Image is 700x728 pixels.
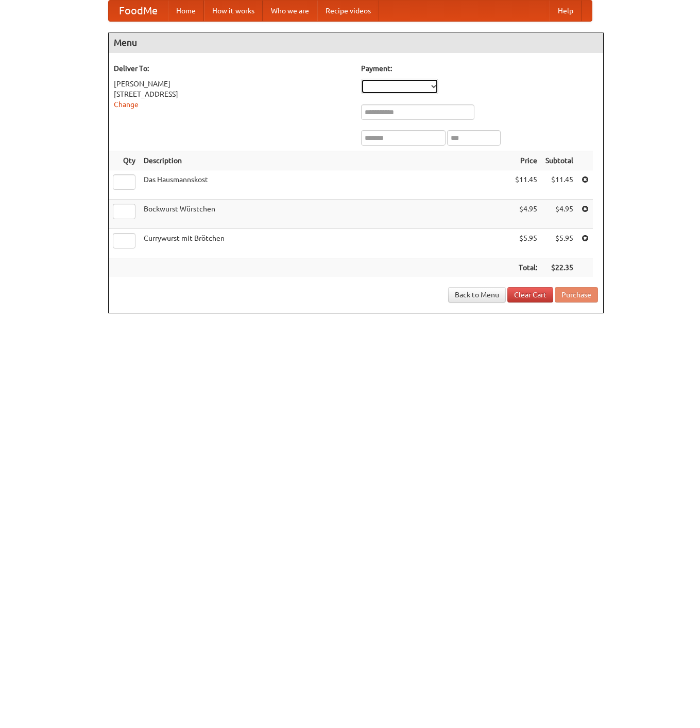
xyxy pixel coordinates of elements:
[541,151,577,170] th: Subtotal
[511,229,541,258] td: $5.95
[541,200,577,229] td: $4.95
[317,1,379,21] a: Recipe videos
[448,287,506,303] a: Back to Menu
[109,32,603,53] h4: Menu
[541,258,577,277] th: $22.35
[114,89,351,99] div: [STREET_ADDRESS]
[114,63,351,74] h5: Deliver To:
[140,200,511,229] td: Bockwurst Würstchen
[140,229,511,258] td: Currywurst mit Brötchen
[109,1,168,21] a: FoodMe
[507,287,553,303] a: Clear Cart
[114,79,351,89] div: [PERSON_NAME]
[511,200,541,229] td: $4.95
[109,151,140,170] th: Qty
[140,170,511,200] td: Das Hausmannskost
[114,100,139,109] a: Change
[140,151,511,170] th: Description
[511,258,541,277] th: Total:
[550,1,582,21] a: Help
[361,63,598,74] h5: Payment:
[511,151,541,170] th: Price
[541,170,577,200] td: $11.45
[168,1,204,21] a: Home
[511,170,541,200] td: $11.45
[263,1,317,21] a: Who we are
[555,287,598,303] button: Purchase
[541,229,577,258] td: $5.95
[204,1,263,21] a: How it works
